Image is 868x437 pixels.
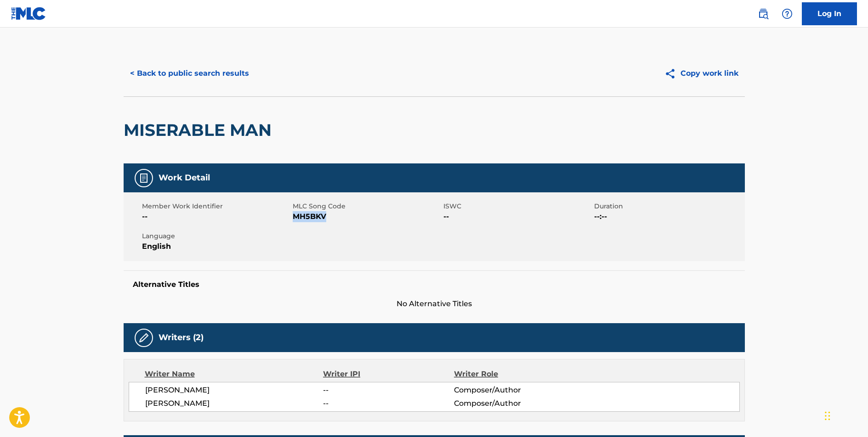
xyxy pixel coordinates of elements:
div: Writer Name [145,369,323,380]
div: Writer Role [454,369,573,380]
img: help [782,8,793,19]
a: Log In [802,2,857,25]
span: [PERSON_NAME] [145,398,323,409]
span: [PERSON_NAME] [145,385,323,396]
img: Writers [138,332,149,343]
span: -- [323,385,454,396]
h5: Writers (2) [159,332,204,343]
span: Composer/Author [454,398,573,409]
span: -- [142,211,290,222]
span: -- [323,398,454,409]
span: --:-- [594,211,743,222]
button: < Back to public search results [124,62,255,85]
img: Copy work link [664,68,681,79]
span: Language [142,231,290,241]
span: MLC Song Code [293,202,441,211]
span: MH5BKV [293,211,441,222]
img: MLC Logo [11,7,46,20]
button: Copy work link [658,62,745,85]
span: ISWC [443,202,592,211]
span: Composer/Author [454,385,573,396]
div: Help [778,5,796,23]
a: Public Search [754,5,772,23]
img: Work Detail [138,173,149,184]
span: No Alternative Titles [124,298,745,309]
div: Drag [825,402,830,430]
span: English [142,241,290,252]
h5: Alternative Titles [133,280,736,289]
iframe: Chat Widget [822,393,868,437]
span: -- [443,211,592,222]
h2: MISERABLE MAN [124,120,276,140]
span: Duration [594,202,743,211]
img: search [758,8,769,19]
div: Writer IPI [323,369,454,380]
h5: Work Detail [159,173,210,183]
span: Member Work Identifier [142,202,290,211]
